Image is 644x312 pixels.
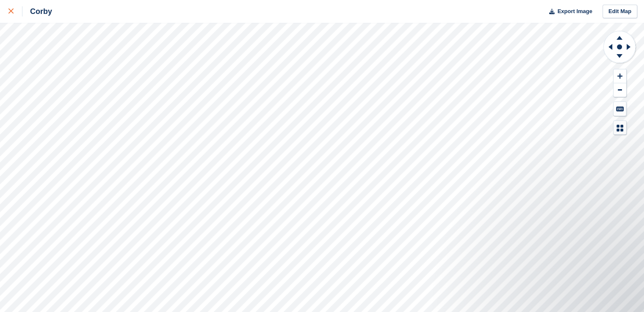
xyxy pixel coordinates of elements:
[557,7,592,16] span: Export Image
[614,83,626,97] button: Zoom Out
[614,121,626,135] button: Map Legend
[614,69,626,83] button: Zoom In
[22,6,52,16] div: Corby
[544,5,592,19] button: Export Image
[614,102,626,116] button: Keyboard Shortcuts
[603,5,637,19] a: Edit Map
